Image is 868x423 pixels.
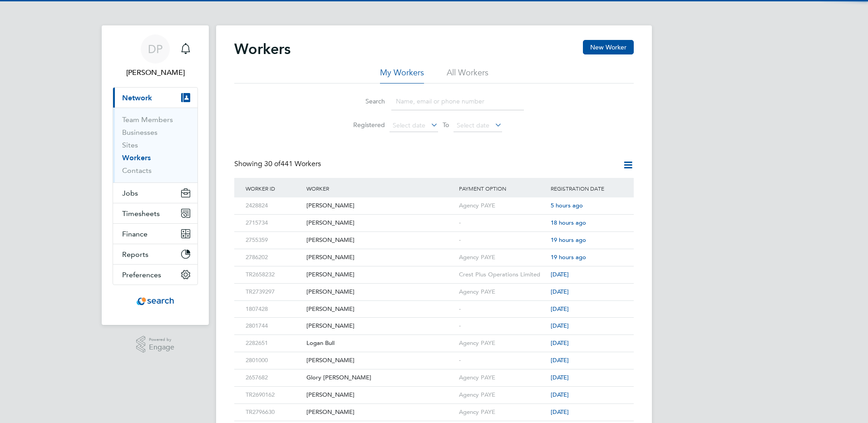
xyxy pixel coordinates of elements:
span: 441 Workers [264,159,321,168]
div: Showing [234,159,323,169]
div: Agency PAYE [457,249,548,266]
div: 2428824 [243,197,304,214]
div: Agency PAYE [457,284,548,300]
button: Timesheets [113,203,197,223]
span: Dan Proudfoot [113,67,198,78]
div: Worker [304,178,457,199]
span: [DATE] [551,374,569,381]
span: [DATE] [551,408,569,416]
span: [DATE] [551,288,569,295]
div: - [457,352,548,369]
span: Network [122,93,152,102]
div: TR2658232 [243,266,304,283]
div: - [457,301,548,318]
div: [PERSON_NAME] [304,301,457,318]
img: searchconsultancy-logo-retina.png [137,294,174,309]
span: [DATE] [551,322,569,330]
div: 2786202 [243,249,304,266]
span: 5 hours ago [551,202,583,209]
a: Team Members [122,115,173,124]
a: TR2658232[PERSON_NAME]Crest Plus Operations Limited[DATE] [243,266,625,274]
div: 2801744 [243,318,304,334]
div: [PERSON_NAME] [304,266,457,283]
div: Worker ID [243,178,304,199]
div: Network [113,108,197,182]
span: 19 hours ago [551,236,586,244]
a: 1807428[PERSON_NAME]-[DATE] [243,300,625,308]
label: Search [344,97,385,105]
a: 2428824[PERSON_NAME]Agency PAYE5 hours ago [243,197,625,205]
a: Businesses [122,128,158,137]
a: DP[PERSON_NAME] [113,34,198,78]
div: [PERSON_NAME] [304,387,457,403]
span: [DATE] [551,271,569,278]
div: - [457,232,548,249]
button: New Worker [583,40,634,54]
div: TR2739297 [243,284,304,300]
div: 2715734 [243,215,304,231]
div: [PERSON_NAME] [304,197,457,214]
div: Logan Bull [304,335,457,352]
div: TR2796630 [243,404,304,421]
li: My Workers [380,67,424,84]
div: [PERSON_NAME] [304,249,457,266]
input: Name, email or phone number [391,93,524,110]
div: Registration Date [548,178,625,199]
div: [PERSON_NAME] [304,284,457,300]
div: [PERSON_NAME] [304,352,457,369]
span: Powered by [149,336,174,344]
span: 19 hours ago [551,253,586,261]
span: [DATE] [551,339,569,347]
div: Glory [PERSON_NAME] [304,369,457,386]
div: 2657682 [243,369,304,386]
button: Jobs [113,183,197,203]
a: TR2739297[PERSON_NAME]Agency PAYE[DATE] [243,283,625,291]
span: [DATE] [551,356,569,364]
a: 2715734[PERSON_NAME]-18 hours ago [243,214,625,222]
div: TR2690162 [243,387,304,403]
div: 2282651 [243,335,304,352]
div: Agency PAYE [457,404,548,421]
li: All Workers [447,67,488,84]
span: Select date [393,121,425,129]
a: 2282651Logan BullAgency PAYE[DATE] [243,334,625,342]
div: 2755359 [243,232,304,249]
div: - [457,318,548,334]
nav: Main navigation [102,25,209,325]
a: 2755359[PERSON_NAME]-19 hours ago [243,231,625,239]
div: 2801000 [243,352,304,369]
span: 18 hours ago [551,219,586,226]
div: [PERSON_NAME] [304,404,457,421]
div: Agency PAYE [457,197,548,214]
span: Reports [122,250,148,259]
span: To [440,119,452,131]
span: Finance [122,230,148,238]
a: Sites [122,141,138,149]
span: Timesheets [122,209,160,218]
button: Network [113,88,197,108]
span: Preferences [122,271,161,279]
span: Select date [457,121,489,129]
span: [DATE] [551,305,569,313]
a: TR2690162[PERSON_NAME]Agency PAYE[DATE] [243,386,625,394]
div: Agency PAYE [457,335,548,352]
div: Agency PAYE [457,387,548,403]
a: Go to home page [113,294,198,309]
a: 2801000[PERSON_NAME]-[DATE] [243,352,625,359]
a: TR2796630[PERSON_NAME]Agency PAYE[DATE] [243,403,625,411]
span: Jobs [122,189,138,197]
h2: Workers [234,40,291,58]
a: Workers [122,153,151,162]
span: DP [148,43,163,55]
span: [DATE] [551,391,569,398]
div: Crest Plus Operations Limited [457,266,548,283]
div: Payment Option [457,178,548,199]
div: Agency PAYE [457,369,548,386]
a: 2657682Glory [PERSON_NAME]Agency PAYE[DATE] [243,369,625,377]
div: [PERSON_NAME] [304,232,457,249]
div: 1807428 [243,301,304,318]
button: Preferences [113,265,197,285]
label: Registered [344,121,385,129]
div: [PERSON_NAME] [304,318,457,334]
a: Powered byEngage [136,336,175,353]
